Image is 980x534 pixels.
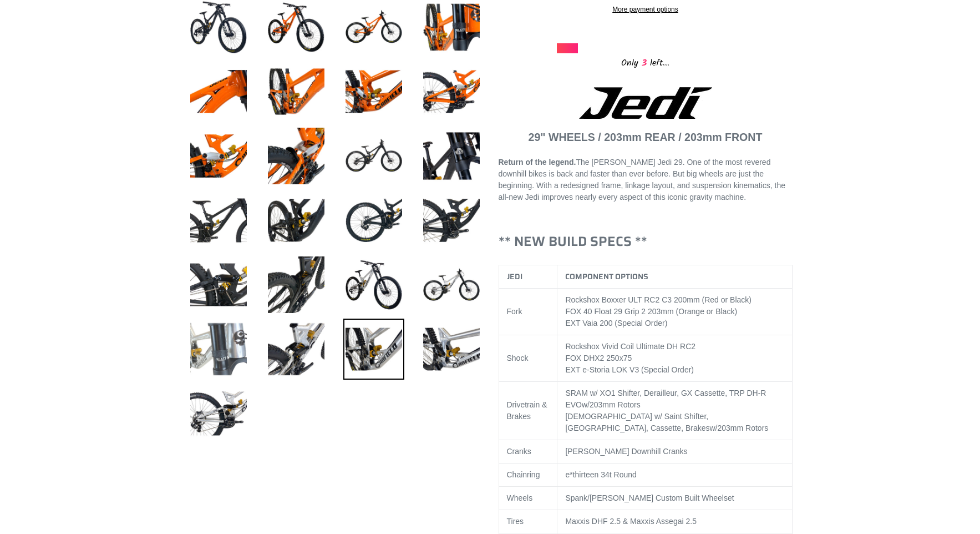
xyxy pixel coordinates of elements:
[343,190,404,251] img: Load image into Gallery viewer, JEDI 29 - Complete Bike
[565,389,766,409] span: TRP DH-R EVO
[188,383,249,444] img: Load image into Gallery viewer, JEDI 29 - Complete Bike
[499,510,557,533] td: Tires
[343,319,404,380] img: Load image into Gallery viewer, JEDI 29 - Complete Bike
[266,61,327,122] img: Load image into Gallery viewer, JEDI 29 - Complete Bike
[565,342,695,351] span: Rockshox Vivid Coil Ultimate DH RC2
[565,365,694,374] span: EXT e-Storia LOK V3 (Special Order)
[266,319,327,380] img: Load image into Gallery viewer, JEDI 29 - Complete Bike
[557,440,793,464] td: [PERSON_NAME] Downhill Cranks
[421,61,482,122] img: Load image into Gallery viewer, JEDI 29 - Complete Bike
[499,158,576,167] strong: Return of the legend.
[421,254,482,315] img: Load image into Gallery viewer, JEDI 29 - Complete Bike
[565,307,737,316] span: FOX 40 Float 29 Grip 2 203mm (Orange or Black)
[501,4,790,14] a: More payment options
[565,387,784,411] div: SRAM w/ XO1 Shifter, Derailleur, GX Cassette, w/203mm Rotors
[565,295,751,304] span: Rockshox Boxxer ULT RC2 C3 200mm (Red or Black)
[557,53,734,70] div: Only left...
[421,319,482,380] img: Load image into Gallery viewer, JEDI 29 - Complete Bike
[421,125,482,187] img: Load image into Gallery viewer, JEDI 29 - Complete Bike
[579,87,712,119] img: Jedi Logo
[565,493,734,502] span: Spank/[PERSON_NAME] Custom Built Wheelset
[565,354,632,362] span: FOX DHX2 250x75
[565,411,784,434] div: [DEMOGRAPHIC_DATA] w/ Saint Shifter, [GEOGRAPHIC_DATA], Cassette, Brakes w/203mm Rotors
[188,61,249,122] img: Load image into Gallery viewer, JEDI 29 - Complete Bike
[499,440,557,464] td: Cranks
[557,464,793,487] td: e*thirteen 34t Round
[499,234,793,250] h3: ** NEW BUILD SPECS **
[188,190,249,251] img: Load image into Gallery viewer, JEDI 29 - Complete Bike
[565,319,667,328] span: EXT Vaia 200 (Special Order)
[343,254,404,315] img: Load image into Gallery viewer, JEDI 29 - Complete Bike
[499,464,557,487] td: Chainring
[266,190,327,251] img: Load image into Gallery viewer, JEDI 29 - Complete Bike
[421,190,482,251] img: Load image into Gallery viewer, JEDI 29 - Complete Bike
[343,125,404,187] img: Load image into Gallery viewer, JEDI 29 - Complete Bike
[499,487,557,510] td: Wheels
[188,254,249,315] img: Load image into Gallery viewer, JEDI 29 - Complete Bike
[499,289,557,335] td: Fork
[266,125,327,187] img: Load image into Gallery viewer, JEDI 29 - Complete Bike
[499,335,557,382] td: Shock
[499,382,557,440] td: Drivetrain & Brakes
[188,125,249,187] img: Load image into Gallery viewer, JEDI 29 - Complete Bike
[557,510,793,533] td: Maxxis DHF 2.5 & Maxxis Assegai 2.5
[499,157,793,203] p: The [PERSON_NAME] Jedi 29. One of the most revered downhill bikes is back and faster than ever be...
[557,265,793,289] th: COMPONENT OPTIONS
[529,131,763,143] strong: 29" WHEELS / 203mm REAR / 203mm FRONT
[266,254,327,315] img: Load image into Gallery viewer, JEDI 29 - Complete Bike
[499,265,557,289] th: JEDI
[343,61,404,122] img: Load image into Gallery viewer, JEDI 29 - Complete Bike
[638,56,650,70] span: 3
[188,319,249,380] img: Load image into Gallery viewer, JEDI 29 - Complete Bike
